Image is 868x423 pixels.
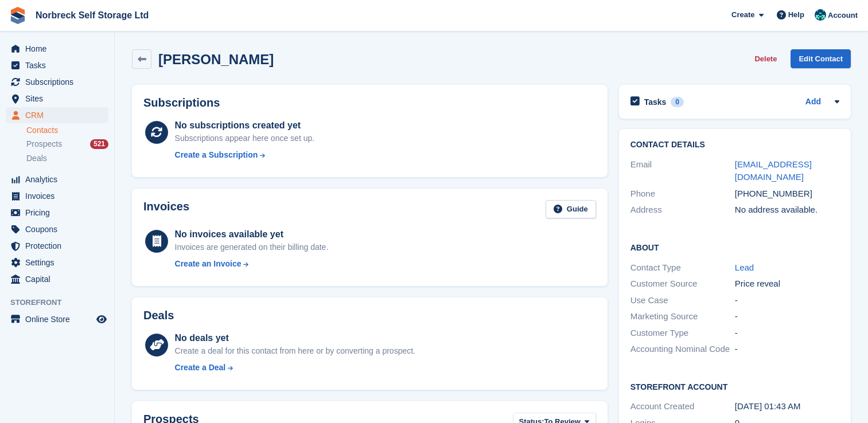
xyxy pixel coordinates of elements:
div: Create a Deal [175,362,226,374]
div: Address [630,203,735,217]
a: Create a Deal [175,362,415,374]
h2: Contact Details [630,140,839,150]
span: Storefront [10,297,114,308]
span: Prospects [26,139,62,150]
span: Capital [25,271,94,287]
div: Accounting Nominal Code [630,343,735,356]
div: Account Created [630,400,735,413]
div: Marketing Source [630,310,735,323]
span: Home [25,41,94,57]
div: Subscriptions appear here once set up. [175,132,315,144]
a: menu [6,254,108,271]
div: [PHONE_NUMBER] [735,187,839,201]
button: Delete [750,49,781,68]
a: Create a Subscription [175,149,315,161]
a: menu [6,188,108,204]
a: Preview store [95,312,108,326]
a: [EMAIL_ADDRESS][DOMAIN_NAME] [735,159,812,182]
a: Add [805,96,821,109]
img: stora-icon-8386f47178a22dfd0bd8f6a31ec36ba5ce8667c1dd55bd0f319d3a0aa187defe.svg [9,7,26,24]
a: menu [6,221,108,237]
div: Customer Source [630,277,735,291]
a: menu [6,171,108,187]
a: Norbreck Self Storage Ltd [31,6,153,25]
span: Analytics [25,171,94,187]
h2: Subscriptions [143,96,596,109]
span: Online Store [25,311,94,327]
span: Coupons [25,221,94,237]
span: Subscriptions [25,74,94,90]
a: menu [6,238,108,254]
div: No address available. [735,203,839,217]
a: menu [6,205,108,221]
div: [DATE] 01:43 AM [735,400,839,413]
div: - [735,294,839,307]
a: menu [6,91,108,107]
a: Edit Contact [791,49,851,68]
div: 521 [90,139,108,149]
span: Settings [25,254,94,271]
span: Protection [25,238,94,254]
h2: Deals [143,309,174,322]
a: menu [6,107,108,123]
a: Lead [735,263,754,272]
a: menu [6,57,108,73]
a: menu [6,271,108,287]
span: Tasks [25,57,94,73]
div: Price reveal [735,277,839,291]
div: Contact Type [630,261,735,275]
a: menu [6,41,108,57]
div: 0 [671,97,684,107]
h2: [PERSON_NAME] [158,52,274,67]
div: Create a deal for this contact from here or by converting a prospect. [175,345,415,357]
img: Sally King [815,9,826,21]
span: Deals [26,153,47,164]
div: Use Case [630,294,735,307]
div: - [735,343,839,356]
div: Email [630,158,735,184]
h2: Tasks [644,97,667,107]
a: Deals [26,152,108,164]
div: No deals yet [175,331,415,345]
div: Customer Type [630,327,735,340]
a: menu [6,74,108,90]
div: Invoices are generated on their billing date. [175,241,329,253]
div: No invoices available yet [175,228,329,241]
div: Create a Subscription [175,149,258,161]
span: Help [788,9,804,21]
span: Create [731,9,754,21]
a: Contacts [26,125,108,136]
h2: Storefront Account [630,381,839,392]
div: Phone [630,187,735,201]
div: No subscriptions created yet [175,119,315,132]
div: - [735,310,839,323]
a: Prospects 521 [26,138,108,150]
a: Guide [546,200,596,219]
span: Pricing [25,205,94,221]
span: Sites [25,91,94,107]
div: Create an Invoice [175,258,242,270]
span: CRM [25,107,94,123]
div: - [735,327,839,340]
span: Invoices [25,188,94,204]
a: Create an Invoice [175,258,329,270]
h2: About [630,241,839,253]
a: menu [6,311,108,327]
span: Account [828,10,858,21]
h2: Invoices [143,200,189,219]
